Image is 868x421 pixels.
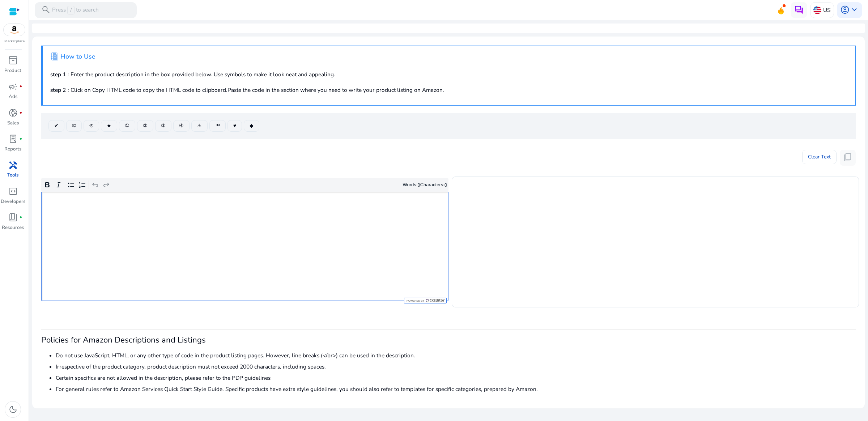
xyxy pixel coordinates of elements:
p: Ads [9,93,17,101]
button: ③ [155,120,171,132]
span: ① [125,122,129,129]
button: Clear Text [802,150,837,164]
button: ⚠ [191,120,208,132]
span: account_circle [840,5,850,14]
button: ◆ [244,120,259,132]
img: us.svg [813,6,821,14]
h3: Policies for Amazon Descriptions and Listings [41,335,856,345]
span: dark_mode [8,405,18,414]
button: ♥ [227,120,242,132]
span: search [41,5,51,14]
span: Powered by [406,299,424,302]
span: campaign [8,82,18,92]
p: Sales [7,120,19,127]
li: Certain specifics are not allowed in the description, please refer to the PDP guidelines [56,374,856,382]
button: ① [119,120,135,132]
span: © [72,122,76,129]
span: ® [89,122,93,129]
p: Reports [4,146,21,153]
div: Editor toolbar [41,178,448,192]
div: Rich Text Editor. Editing area: main. Press Alt+0 for help. [41,192,448,301]
button: ® [84,120,99,132]
span: / [67,6,74,14]
span: inventory_2 [8,56,18,65]
button: ™ [209,120,226,132]
p: Resources [2,224,24,231]
span: ♥ [233,122,236,129]
p: : Click on Copy HTML code to copy the HTML code to clipboard.Paste the code in the section where ... [50,86,848,94]
p: US [823,4,830,16]
button: © [66,120,82,132]
span: code_blocks [8,187,18,196]
span: donut_small [8,108,18,118]
img: amazon.svg [4,24,25,36]
button: ✔ [48,120,64,132]
span: fiber_manual_record [19,216,22,219]
span: ② [143,122,148,129]
p: Developers [1,198,25,205]
span: ★ [107,122,111,129]
b: step 2 [50,86,66,94]
p: Marketplace [4,39,25,44]
span: ⚠ [197,122,202,129]
p: Press to search [52,6,99,14]
button: ④ [173,120,190,132]
span: ④ [179,122,184,129]
p: Tools [7,172,18,179]
span: fiber_manual_record [19,137,22,141]
li: Do not use JavaScript, HTML, or any other type of code in the product listing pages. However, lin... [56,351,856,360]
label: 0 [444,182,447,188]
span: fiber_manual_record [19,85,22,88]
h4: How to Use [60,53,95,60]
span: keyboard_arrow_down [850,5,859,14]
label: 0 [417,182,420,188]
span: Clear Text [808,150,831,164]
p: Product [4,67,21,75]
span: ™ [215,122,220,129]
div: Words: Characters: [403,180,447,190]
span: ◆ [250,122,254,129]
span: fiber_manual_record [19,111,22,115]
span: book_4 [8,213,18,222]
button: ② [137,120,153,132]
b: step 1 [50,71,66,78]
span: ✔ [54,122,59,129]
span: ③ [161,122,166,129]
li: For general rules refer to Amazon Services Quick Start Style Guide. Specific products have extra ... [56,385,856,393]
button: ★ [101,120,117,132]
p: : Enter the product description in the box provided below. Use symbols to make it look neat and a... [50,70,848,78]
li: Irrespective of the product category, product description must not exceed 2000 characters, includ... [56,362,856,371]
span: lab_profile [8,134,18,144]
span: handyman [8,161,18,170]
